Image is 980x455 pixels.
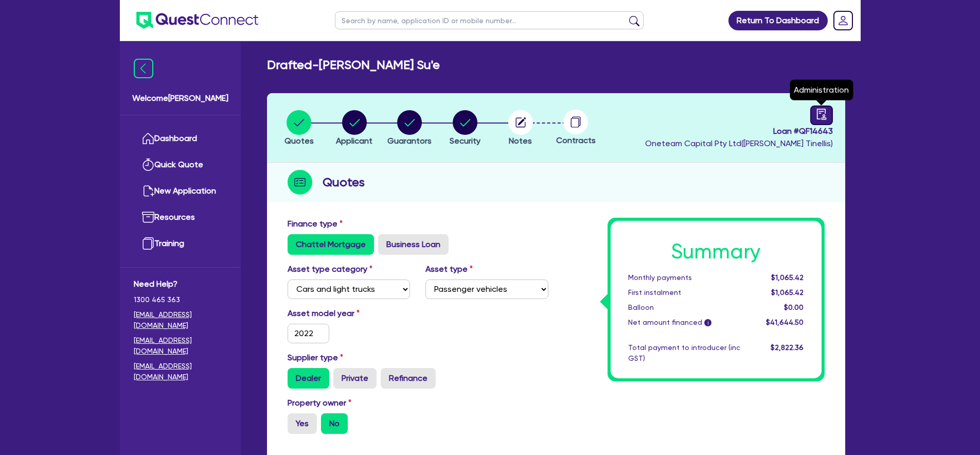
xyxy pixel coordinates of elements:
[378,234,449,255] label: Business Loan
[132,92,228,104] span: Welcome [PERSON_NAME]
[387,136,432,146] span: Guarantors
[284,136,314,146] span: Quotes
[771,273,804,282] span: $1,065.42
[136,12,258,29] img: quest-connect-logo-blue
[336,136,372,146] span: Applicant
[771,343,804,352] span: $2,822.36
[645,125,833,137] span: Loan # QF14643
[335,11,644,29] input: Search by name, application ID or mobile number...
[134,231,227,257] a: Training
[134,335,227,357] a: [EMAIL_ADDRESS][DOMAIN_NAME]
[288,413,317,434] label: Yes
[816,109,827,120] span: audit
[771,288,804,296] span: $1,065.42
[810,106,833,125] a: audit
[620,272,748,283] div: Monthly payments
[142,185,154,197] img: new-application
[766,318,804,326] span: $41,644.50
[288,218,343,230] label: Finance type
[830,7,857,34] a: Dropdown toggle
[381,368,436,389] label: Refinance
[509,136,532,146] span: Notes
[134,309,227,331] a: [EMAIL_ADDRESS][DOMAIN_NAME]
[645,138,833,148] span: Oneteam Capital Pty Ltd ( [PERSON_NAME] Tinellis )
[425,263,473,275] label: Asset type
[784,303,804,311] span: $0.00
[387,110,432,148] button: Guarantors
[134,178,227,204] a: New Application
[449,110,481,148] button: Security
[267,58,440,73] h2: Drafted - [PERSON_NAME] Su'e
[280,307,418,320] label: Asset model year
[628,239,804,264] h1: Summary
[142,159,154,171] img: quick-quote
[288,397,351,409] label: Property owner
[142,237,154,250] img: training
[134,59,153,78] img: icon-menu-close
[450,136,480,146] span: Security
[288,170,312,195] img: step-icon
[335,110,373,148] button: Applicant
[134,294,227,305] span: 1300 465 363
[323,173,365,191] h2: Quotes
[134,126,227,152] a: Dashboard
[620,287,748,298] div: First instalment
[790,80,853,100] div: Administration
[134,204,227,231] a: Resources
[556,135,596,145] span: Contracts
[321,413,348,434] label: No
[134,278,227,290] span: Need Help?
[288,234,374,255] label: Chattel Mortgage
[333,368,377,389] label: Private
[142,211,154,223] img: resources
[620,302,748,313] div: Balloon
[288,368,329,389] label: Dealer
[620,317,748,328] div: Net amount financed
[620,342,748,364] div: Total payment to introducer (inc GST)
[134,152,227,178] a: Quick Quote
[288,352,343,364] label: Supplier type
[704,319,711,326] span: i
[284,110,314,148] button: Quotes
[134,361,227,382] a: [EMAIL_ADDRESS][DOMAIN_NAME]
[508,110,533,148] button: Notes
[288,263,372,275] label: Asset type category
[728,11,828,30] a: Return To Dashboard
